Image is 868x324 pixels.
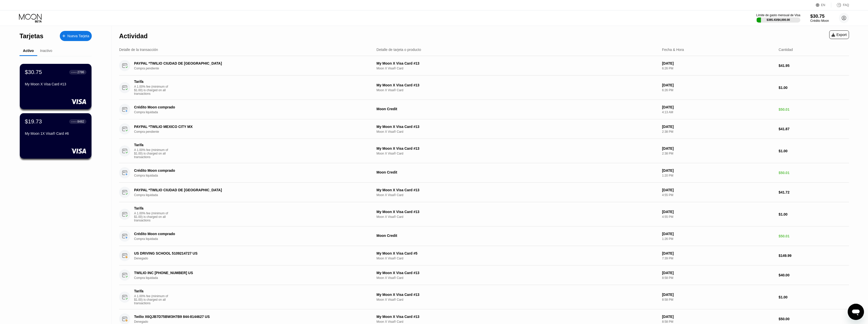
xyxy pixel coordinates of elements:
div: Activo [23,49,34,53]
div: $19.73 [25,118,42,125]
div: Moon X Visa® Card [377,130,658,134]
div: 8:58 PM [662,276,774,280]
div: PAYPAL *TWILIO CIUDAD DE [GEOGRAPHIC_DATA] [134,61,346,65]
div: $1.00 [779,295,849,299]
div: [DATE] [662,125,774,129]
div: Tarjetas [20,32,43,40]
div: 4:55 PM [662,193,774,197]
div: $40.00 [779,273,849,277]
div: 2786 [77,70,84,74]
div: Compra liquidada [134,276,362,280]
div: My Moon X Visa Card #13 [377,293,658,297]
div: ● ● ● ● [71,121,77,122]
div: Moon X Visa® Card [377,215,658,219]
div: Moon X Visa® Card [377,320,658,323]
div: Compra pendiente [134,67,362,70]
div: [DATE] [662,188,774,192]
div: $50.01 [779,234,849,238]
div: $30.75 [810,13,829,19]
div: ● ● ● ● [71,71,77,73]
div: 1:20 PM [662,174,774,177]
div: $50.01 [779,171,849,175]
div: $149.99 [779,254,849,258]
div: US DRIVING SCHOOL 5109214727 US [134,251,346,255]
div: Inactivo [40,49,52,53]
div: $50.00 [779,317,849,321]
div: Compra liquidada [134,193,362,197]
div: $385.43 / $4,000.00 [767,18,790,21]
div: A 1.00% fee (minimum of $1.00) is charged on all transactions [134,148,172,159]
div: $41.72 [779,190,849,194]
div: My Moon X Visa Card #13 [25,82,86,86]
div: $41.87 [779,127,849,131]
div: $1.00 [779,86,849,90]
div: PAYPAL *TWILIO MEXICO CITY MXCompra pendienteMy Moon X Visa Card #13Moon X Visa® Card[DATE]2:38 P... [119,119,849,139]
div: Actividad [119,32,148,40]
div: Crédito Moon comprado [134,105,346,109]
div: $1.00 [779,212,849,216]
div: Moon Credit [377,170,658,174]
div: Moon X Visa® Card [377,257,658,260]
div: [DATE] [662,105,774,109]
div: Moon X Visa® Card [377,88,658,92]
div: [DATE] [662,146,774,150]
div: 8:58 PM [662,298,774,301]
div: My Moon X Visa Card #5 [377,251,658,255]
div: Denegado [134,257,362,260]
div: Nueva Tarjeta [60,31,92,41]
div: 2:38 PM [662,152,774,155]
iframe: Botón para iniciar la ventana de mensajería [848,304,864,320]
div: Crédito Moon comprado [134,168,346,173]
div: My Moon X Visa Card #13 [377,315,658,319]
div: $30.75Crédito Moon [810,13,829,23]
div: Fecha & Hora [662,48,684,52]
div: Compra liquidada [134,237,362,241]
div: $19.73● ● ● ●8482My Moon 1X Visa® Card #6 [20,113,91,159]
div: $1.00 [779,149,849,153]
div: Tarifa [134,206,170,210]
div: Moon X Visa® Card [377,67,658,70]
div: Moon X Visa® Card [377,193,658,197]
div: My Moon X Visa Card #13 [377,210,658,214]
div: EN [821,3,825,7]
div: Twilio X6QJB7D75BW3H7B9 844-8144627 US [134,315,346,319]
div: Tarifa [134,80,170,84]
div: A 1.00% fee (minimum of $1.00) is charged on all transactions [134,85,172,96]
div: Crédito Moon compradoCompra liquidadaMoon Credit[DATE]1:20 PM$50.01 [119,163,849,183]
div: My Moon X Visa Card #13 [377,146,658,150]
div: 6:26 PM [662,67,774,70]
div: Límite de gasto mensual de Visa [756,13,800,17]
div: Export [829,30,849,39]
div: Moon Credit [377,107,658,111]
div: [DATE] [662,293,774,297]
div: EN [816,3,831,8]
div: [DATE] [662,315,774,319]
div: Moon X Visa® Card [377,298,658,301]
div: FAQ [843,3,849,7]
div: Export [832,33,847,37]
div: 1:26 PM [662,237,774,241]
div: Compra liquidada [134,110,362,114]
div: Compra pendiente [134,130,362,134]
div: 6:26 PM [662,88,774,92]
div: My Moon X Visa Card #13 [377,188,658,192]
div: Detalle de la transacción [119,48,158,52]
div: 8:58 PM [662,320,774,323]
div: [DATE] [662,210,774,214]
div: PAYPAL *TWILIO MEXICO CITY MX [134,125,346,129]
div: $50.01 [779,107,849,111]
div: My Moon X Visa Card #13 [377,125,658,129]
div: Crédito Moon [810,19,829,23]
div: Compra liquidada [134,174,362,177]
div: TarifaA 1.00% fee (minimum of $1.00) is charged on all transactionsMy Moon X Visa Card #13Moon X ... [119,75,849,100]
div: TarifaA 1.00% fee (minimum of $1.00) is charged on all transactionsMy Moon X Visa Card #13Moon X ... [119,285,849,309]
div: Nueva Tarjeta [67,34,89,38]
div: TarifaA 1.00% fee (minimum of $1.00) is charged on all transactionsMy Moon X Visa Card #13Moon X ... [119,202,849,226]
div: [DATE] [662,232,774,236]
div: [DATE] [662,251,774,255]
div: My Moon X Visa Card #13 [377,61,658,65]
div: My Moon 1X Visa® Card #6 [25,131,86,136]
div: [DATE] [662,271,774,275]
div: PAYPAL *TWILIO CIUDAD DE [GEOGRAPHIC_DATA]Compra pendienteMy Moon X Visa Card #13Moon X Visa® Car... [119,56,849,75]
